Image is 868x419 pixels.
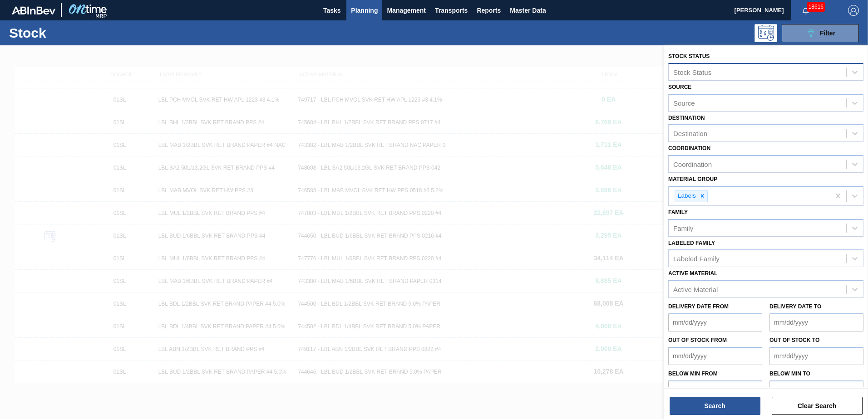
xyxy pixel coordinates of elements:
span: Filter [820,29,835,37]
div: Stock Status [673,68,711,76]
input: mm/dd/yyyy [769,380,863,399]
label: Delivery Date from [668,303,729,310]
span: Transports [435,5,468,16]
input: mm/dd/yyyy [769,313,863,331]
span: Planning [351,5,378,16]
input: mm/dd/yyyy [668,313,762,331]
input: mm/dd/yyyy [668,347,762,365]
label: Family [668,209,688,215]
label: Destination [668,115,705,121]
label: Material Group [668,176,717,182]
label: Source [668,84,691,90]
span: Management [387,5,426,16]
div: Labeled Family [673,255,720,263]
label: Out of Stock to [769,337,819,343]
h1: Stock [9,28,145,38]
label: Stock Status [668,53,710,59]
div: Programming: no user selected [755,24,777,42]
div: Source [673,99,695,107]
img: TNhmsLtSVTkK8tSr43FrP2fwEKptu5GPRR3wAAAABJRU5ErkJggg== [12,6,55,15]
label: Active Material [668,270,717,277]
div: Active Material [673,286,718,293]
label: Below Min from [668,370,718,377]
span: Tasks [322,5,342,16]
span: Master Data [510,5,546,16]
span: Reports [477,5,501,16]
img: Logout [848,5,859,16]
button: Filter [782,24,859,42]
span: 18616 [807,2,825,12]
div: Coordination [673,161,712,168]
label: Out of Stock from [668,337,727,343]
label: Below Min to [769,370,810,377]
input: mm/dd/yyyy [769,347,863,365]
label: Coordination [668,145,710,151]
label: Delivery Date to [769,303,821,310]
div: Family [673,224,693,232]
div: Destination [673,130,707,137]
div: Labels [675,190,697,202]
button: Notifications [791,4,820,17]
input: mm/dd/yyyy [668,380,762,399]
label: Labeled Family [668,240,715,246]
